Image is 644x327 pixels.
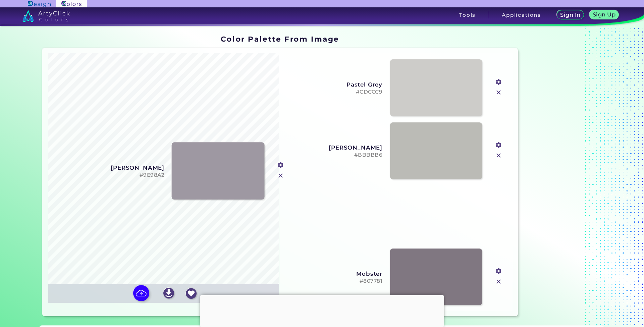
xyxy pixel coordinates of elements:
[591,11,618,19] a: Sign Up
[133,285,149,301] img: icon picture
[558,11,583,19] a: Sign In
[221,34,339,44] h1: Color Palette From Image
[28,1,50,7] img: ArtyClick Design logo
[521,32,604,319] iframe: Advertisement
[200,295,444,325] iframe: Advertisement
[22,10,70,22] img: logo_artyclick_colors_white.svg
[285,144,383,151] h3: [PERSON_NAME]
[276,171,285,180] img: icon_close.svg
[285,152,383,158] h5: #BBBBB6
[67,164,165,171] h3: [PERSON_NAME]
[285,89,383,95] h5: #CDCCC9
[285,270,383,277] h3: Mobster
[561,12,580,17] h5: Sign In
[594,12,614,17] h5: Sign Up
[494,277,503,286] img: icon_close.svg
[186,288,197,299] img: icon_favourite_white.svg
[285,81,383,88] h3: Pastel Grey
[502,12,541,17] h3: Applications
[285,278,383,284] h5: #807781
[459,12,476,17] h3: Tools
[494,151,503,160] img: icon_close.svg
[67,172,165,178] h5: #9E98A2
[163,288,174,298] img: icon_download_white.svg
[494,88,503,97] img: icon_close.svg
